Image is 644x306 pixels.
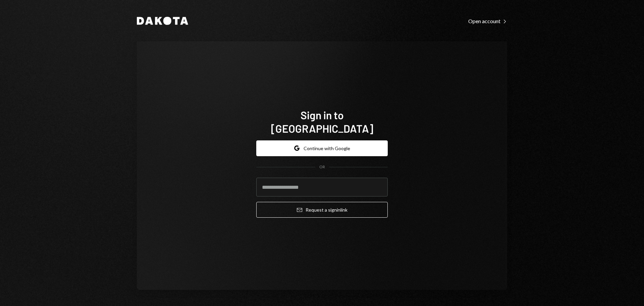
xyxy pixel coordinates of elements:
[256,140,388,156] button: Continue with Google
[468,17,507,25] a: Open account
[256,202,388,218] button: Request a signinlink
[319,164,325,170] div: OR
[256,108,388,135] h1: Sign in to [GEOGRAPHIC_DATA]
